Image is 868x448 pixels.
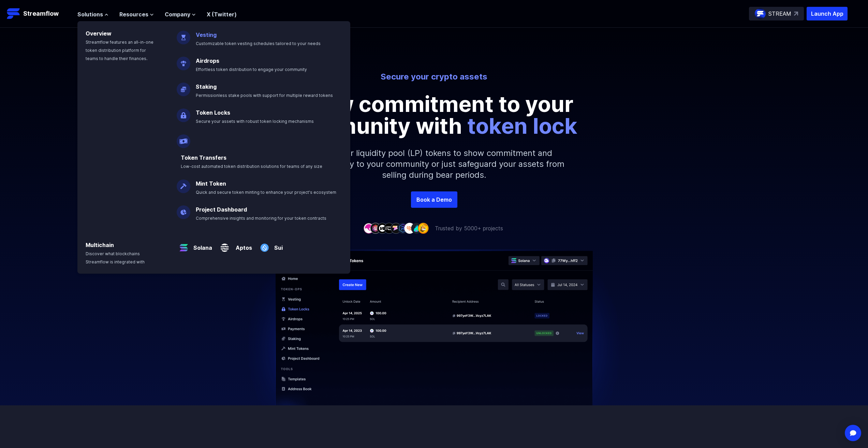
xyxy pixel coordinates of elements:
[77,10,108,18] button: Solutions
[177,25,190,44] img: Vesting
[755,8,766,19] img: streamflow-logo-circle.png
[240,249,629,422] img: Hero Image
[181,164,322,169] span: Low-cost automated token distribution solutions for teams of any size
[196,57,219,64] a: Airdrops
[196,83,217,90] a: Staking
[749,7,804,20] a: STREAM
[177,200,190,219] img: Project Dashboard
[435,224,503,232] p: Trusted by 5000+ projects
[218,235,232,255] img: Aptos
[181,154,226,161] a: Token Transfers
[196,119,314,124] span: Secure your assets with robust token locking mechanisms
[207,11,237,18] a: X (Twitter)
[177,235,191,255] img: Solana
[370,223,381,233] img: company-2
[411,191,457,208] a: Book a Demo
[196,109,230,116] a: Token Locks
[177,51,190,70] img: Airdrops
[271,238,283,252] a: Sui
[86,242,114,248] a: Multichain
[196,190,336,195] span: Quick and secure token minting to enhance your project's ecosystem
[363,223,374,233] img: company-1
[119,10,148,18] span: Resources
[165,10,196,18] button: Company
[165,10,190,18] span: Company
[196,67,307,72] span: Effortless token distribution to engage your community
[196,93,333,98] span: Permissionless stake pools with support for multiple reward tokens
[418,223,429,233] img: company-9
[77,10,103,18] span: Solutions
[23,9,59,18] p: Streamflow
[411,223,422,233] img: company-8
[384,223,395,233] img: company-4
[377,223,388,233] img: company-3
[196,180,226,187] a: Mint Token
[119,10,154,18] button: Resources
[404,223,415,233] img: company-7
[177,77,190,96] img: Staking
[86,40,153,61] span: Streamflow features an all-in-one token distribution platform for teams to handle their finances.
[86,30,112,37] a: Overview
[281,93,588,137] p: Show commitment to your community with
[7,7,71,20] a: Streamflow
[845,425,861,441] div: Open Intercom Messenger
[258,235,271,255] img: Sui
[288,137,581,191] p: Lock your liquidity pool (LP) tokens to show commitment and transparency to your community or jus...
[196,31,217,38] a: Vesting
[467,113,577,139] span: token lock
[807,7,848,20] button: Launch App
[177,103,190,122] img: Token Locks
[397,223,408,233] img: company-6
[86,251,145,264] span: Discover what blockchains Streamflow is integrated with
[177,174,190,193] img: Mint Token
[245,71,623,82] p: Secure your crypto assets
[794,12,798,16] img: top-right-arrow.svg
[391,223,401,233] img: company-5
[196,216,326,221] span: Comprehensive insights and monitoring for your token contracts
[768,10,791,18] p: STREAM
[7,7,20,20] img: Streamflow Logo
[191,238,212,252] a: Solana
[232,238,252,252] a: Aptos
[196,206,247,213] a: Project Dashboard
[196,41,321,46] span: Customizable token vesting schedules tailored to your needs
[177,129,190,148] img: Payroll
